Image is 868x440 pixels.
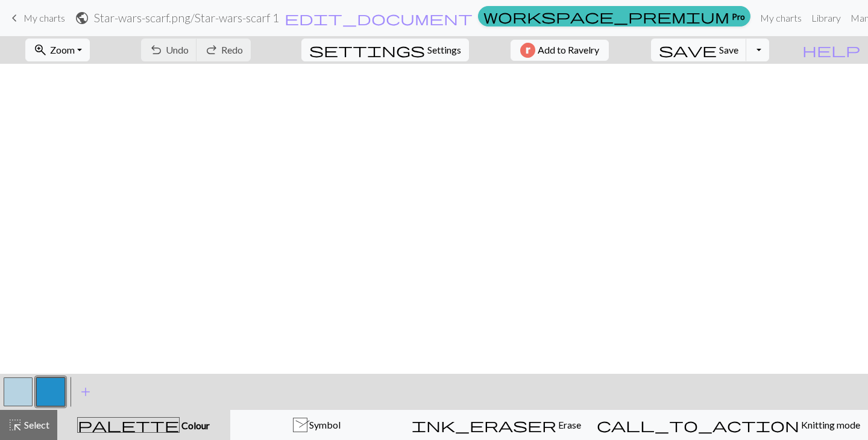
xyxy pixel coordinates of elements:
span: Erase [556,419,581,430]
span: keyboard_arrow_left [7,10,22,26]
span: ink_eraser [412,417,556,433]
span: Select [22,419,49,430]
span: palette [78,417,179,433]
span: highlight_alt [8,417,22,433]
a: My charts [755,6,807,30]
h2: Star-wars-scarf.png / Star-wars-scarf 1 [94,11,279,25]
a: Pro [478,6,750,26]
span: edit_document [285,10,473,26]
span: add [78,383,93,400]
span: Settings [427,43,461,57]
span: Save [719,44,738,55]
span: Knitting mode [799,419,860,430]
div: : [294,418,307,433]
img: Ravelry [520,43,535,58]
span: workspace_premium [483,8,729,25]
button: Add to Ravelry [511,40,609,61]
span: zoom_in [33,42,48,58]
button: Colour [57,410,230,440]
span: My charts [24,12,65,23]
a: My charts [7,8,65,28]
span: settings [309,42,425,58]
span: Add to Ravelry [538,43,599,58]
button: Zoom [25,39,90,61]
span: save [659,42,717,58]
span: public [75,10,89,26]
span: call_to_action [597,417,799,433]
span: Symbol [307,419,341,430]
button: Erase [404,410,589,440]
span: Colour [180,420,210,431]
i: Settings [309,43,425,57]
button: Save [651,39,747,61]
button: : Symbol [230,410,404,440]
a: Library [807,6,846,30]
button: Knitting mode [589,410,868,440]
button: SettingsSettings [301,39,469,61]
span: help [802,42,860,58]
span: Zoom [50,44,75,55]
